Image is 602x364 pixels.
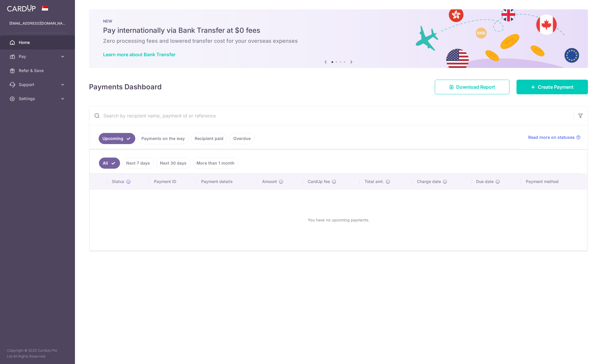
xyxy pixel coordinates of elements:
[476,179,494,184] span: Due date
[19,68,57,74] span: Refer & Save
[528,134,581,140] a: Read more on statuses
[521,174,587,189] th: Payment method
[365,179,384,184] span: Total amt.
[156,158,190,169] a: Next 30 days
[193,158,238,169] a: More than 1 month
[149,174,196,189] th: Payment ID
[103,52,175,57] a: Learn more about Bank Transfer
[19,96,57,102] span: Settings
[19,40,57,45] span: Home
[7,5,36,12] img: CardUp
[103,26,574,35] h5: Pay internationally via Bank Transfer at $0 fees
[103,19,574,23] p: NEW
[435,80,509,94] a: Download Report
[456,83,495,90] span: Download Report
[538,83,574,90] span: Create Payment
[99,133,135,144] a: Upcoming
[103,37,574,45] h6: Zero processing fees and lowered transfer cost for your overseas expenses
[9,20,66,26] p: [EMAIL_ADDRESS][DOMAIN_NAME]
[19,82,57,88] span: Support
[262,179,277,184] span: Amount
[112,179,124,184] span: Status
[89,82,162,92] h4: Payments Dashboard
[138,133,189,144] a: Payments on the way
[122,158,154,169] a: Next 7 days
[417,179,441,184] span: Charge date
[97,194,580,246] div: You have no upcoming payments.
[191,133,227,144] a: Recipient paid
[308,179,330,184] span: CardUp fee
[528,134,575,140] span: Read more on statuses
[89,106,574,125] input: Search by recipient name, payment id or reference
[517,80,588,94] a: Create Payment
[230,133,254,144] a: Overdue
[89,9,588,68] img: Bank transfer banner
[19,54,57,59] span: Pay
[196,174,257,189] th: Payment details
[99,158,120,169] a: All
